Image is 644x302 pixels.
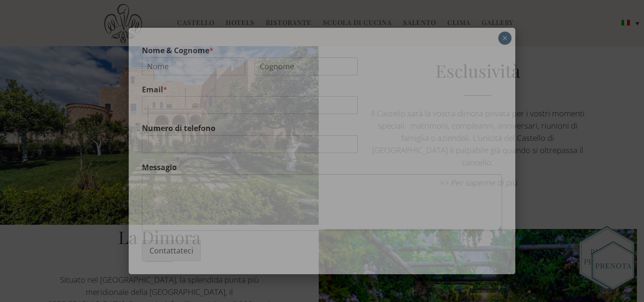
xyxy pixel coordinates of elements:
[142,163,502,172] label: Messagio
[142,240,201,261] button: Contattateci
[142,46,502,56] label: Nome & Cognome
[142,123,502,133] label: Numero di telefono
[498,32,512,45] button: Chiudi
[142,57,245,75] input: Nome
[142,85,502,95] label: Email
[255,57,358,75] input: Cognome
